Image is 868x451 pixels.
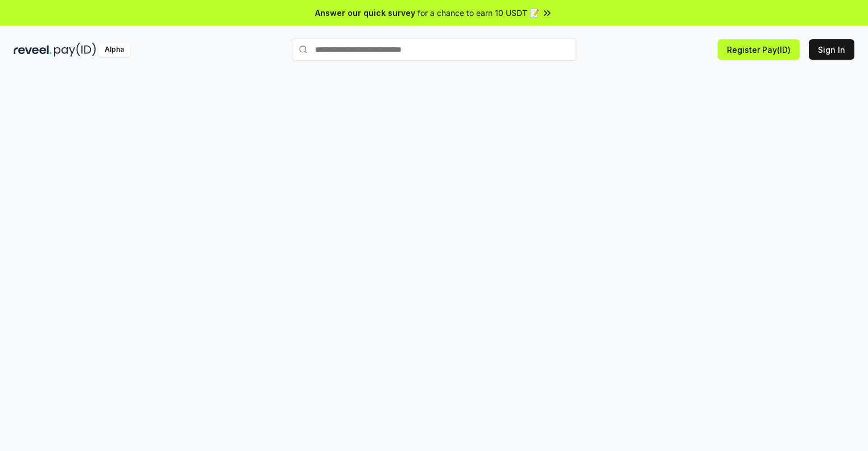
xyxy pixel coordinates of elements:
[54,43,96,57] img: pay_id
[718,39,800,60] button: Register Pay(ID)
[14,43,52,57] img: reveel_dark
[809,39,854,60] button: Sign In
[315,7,415,19] span: Answer our quick survey
[418,7,539,19] span: for a chance to earn 10 USDT 📝
[98,43,130,57] div: Alpha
